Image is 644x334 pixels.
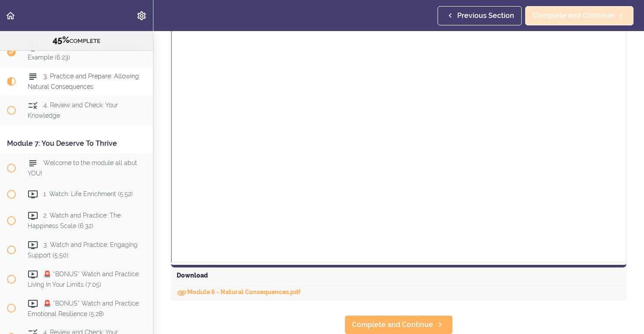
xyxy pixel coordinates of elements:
span: Welcome to the module all abut YOU! [28,159,137,176]
span: 2. Watch and Practice: The Happiness Scale (6:32) [28,212,121,229]
a: DownloadModule 6 - Natural Consequences.pdf [177,288,301,295]
svg: Back to course curriculum [5,11,16,21]
span: Complete and Continue [533,11,614,21]
span: 1. Watch: Life Enrichment (5:52) [43,190,133,197]
span: 4. Review and Check: Your Knowledge [28,102,118,119]
span: 3. Watch and Practice: Engaging Support (5:50) [28,241,138,258]
span: Previous Section [457,11,514,21]
span: 🚨 *BONUS* Watch and Practice: Living In Your Limits (7:05) [28,271,140,288]
div: COMPLETE [11,35,142,46]
svg: Settings Menu [136,11,147,21]
span: 🚨 *BONUS* Watch and Practice: Emotional Resilience (5:28) [28,300,140,317]
span: 3. Practice and Prepare: Allowing Natural Consequences [28,73,139,90]
a: Complete and Continue [525,6,633,25]
span: Complete and Continue [352,320,433,330]
a: Previous Section [438,6,522,25]
span: 45% [53,35,69,45]
div: Download [171,267,626,284]
svg: Download [177,288,187,298]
